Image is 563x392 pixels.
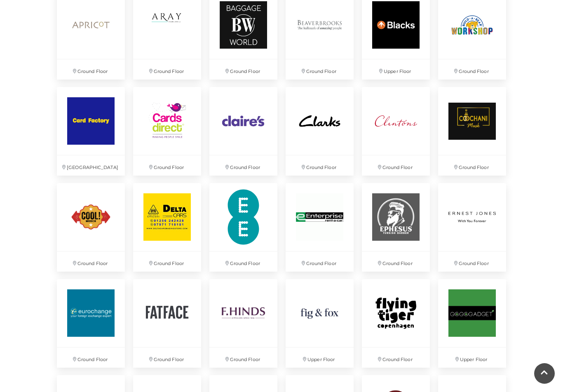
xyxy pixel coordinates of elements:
a: Ground Floor [205,275,281,372]
a: Ground Floor [53,179,129,276]
a: Ground Floor [129,275,205,372]
p: Upper Floor [438,347,506,368]
p: Ground Floor [57,59,125,80]
a: Ground Floor [53,275,129,372]
p: Ground Floor [438,59,506,80]
a: Ground Floor [205,83,281,180]
p: Ground Floor [133,155,201,176]
p: Ground Floor [57,251,125,272]
p: Ground Floor [209,155,277,176]
p: Ground Floor [57,347,125,368]
p: Ground Floor [286,155,354,176]
a: Ground Floor [281,179,358,276]
a: Ground Floor [434,179,510,276]
p: Ground Floor [362,155,430,176]
a: Ground Floor [358,83,434,180]
p: Ground Floor [362,347,430,368]
p: Ground Floor [438,155,506,176]
a: Upper Floor [281,275,358,372]
p: Ground Floor [133,251,201,272]
p: [GEOGRAPHIC_DATA] [57,155,125,176]
p: Ground Floor [133,347,201,368]
a: Ground Floor [358,275,434,372]
p: Upper Floor [286,347,354,368]
p: Ground Floor [362,251,430,272]
a: Upper Floor [434,275,510,372]
a: Ground Floor [358,179,434,276]
p: Upper Floor [362,59,430,80]
p: Ground Floor [209,251,277,272]
a: Ground Floor [281,83,358,180]
a: [GEOGRAPHIC_DATA] [53,83,129,180]
p: Ground Floor [438,251,506,272]
p: Ground Floor [286,59,354,80]
p: Ground Floor [133,59,201,80]
p: Ground Floor [286,251,354,272]
p: Ground Floor [209,59,277,80]
a: Ground Floor [205,179,281,276]
a: Ground Floor [434,83,510,180]
p: Ground Floor [209,347,277,368]
a: Ground Floor [129,179,205,276]
a: Ground Floor [129,83,205,180]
